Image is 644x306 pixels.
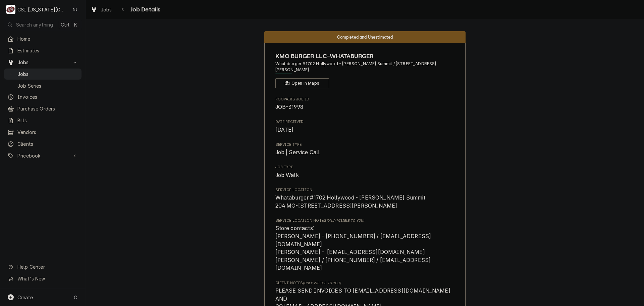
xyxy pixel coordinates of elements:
[275,171,455,179] span: Job Type
[275,224,455,272] span: [object Object]
[4,138,82,149] a: Clients
[16,21,53,28] span: Search anything
[275,127,294,133] span: [DATE]
[61,21,69,28] span: Ctrl
[275,126,455,134] span: Date Received
[275,61,455,73] span: Address
[4,150,82,161] a: Go to Pricebook
[4,33,82,44] a: Home
[4,261,82,272] a: Go to Help Center
[17,6,67,13] div: CSI [US_STATE][GEOGRAPHIC_DATA]
[101,6,112,13] span: Jobs
[303,281,341,285] span: (Only Visible to You)
[337,35,393,39] span: Completed and Unestimated
[6,5,15,14] div: CSI Kansas City's Avatar
[17,82,78,89] span: Job Series
[275,280,455,286] span: Client Notes
[4,273,82,284] a: Go to What's New
[275,194,426,209] span: Whataburger #1702 Hollywood - [PERSON_NAME] Summit 204 MO-[STREET_ADDRESS][PERSON_NAME]
[326,219,364,222] span: (Only Visible to You)
[4,45,82,56] a: Estimates
[17,275,77,282] span: What's New
[17,129,78,136] span: Vendors
[17,140,78,147] span: Clients
[4,80,82,91] a: Job Series
[275,52,455,88] div: Client Information
[17,59,68,66] span: Jobs
[275,187,455,193] span: Service Location
[275,119,455,125] span: Date Received
[4,115,82,126] a: Bills
[275,119,455,134] div: Date Received
[17,71,78,78] span: Jobs
[4,57,82,68] a: Go to Jobs
[70,5,80,14] div: Nate Ingram's Avatar
[17,47,78,54] span: Estimates
[17,117,78,124] span: Bills
[275,78,329,88] button: Open in Maps
[275,218,455,272] div: [object Object]
[17,263,77,270] span: Help Center
[4,103,82,114] a: Purchase Orders
[4,69,82,80] a: Jobs
[275,103,455,111] span: Roopairs Job ID
[275,148,455,157] span: Service Type
[4,91,82,102] a: Invoices
[275,97,455,111] div: Roopairs Job ID
[17,105,78,112] span: Purchase Orders
[275,52,455,61] span: Name
[275,165,455,179] div: Job Type
[275,142,455,157] div: Service Type
[70,5,80,14] div: NI
[275,165,455,170] span: Job Type
[4,19,82,31] button: Search anythingCtrlK
[6,5,15,14] div: C
[275,142,455,147] span: Service Type
[275,187,455,210] div: Service Location
[275,225,431,271] span: Store contacts: [PERSON_NAME] - [PHONE_NUMBER] / [EMAIL_ADDRESS][DOMAIN_NAME] [PERSON_NAME] - [EM...
[17,295,33,300] span: Create
[264,31,466,43] div: Status
[275,218,455,223] span: Service Location Notes
[275,172,299,178] span: Job Walk
[88,4,115,15] a: Jobs
[118,4,128,15] button: Navigate back
[17,93,78,100] span: Invoices
[17,35,78,42] span: Home
[275,149,320,156] span: Job | Service Call
[74,21,77,28] span: K
[74,294,77,301] span: C
[128,5,161,14] span: Job Details
[17,152,68,159] span: Pricebook
[275,104,303,110] span: JOB-31998
[4,127,82,138] a: Vendors
[275,194,455,210] span: Service Location
[275,97,455,102] span: Roopairs Job ID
